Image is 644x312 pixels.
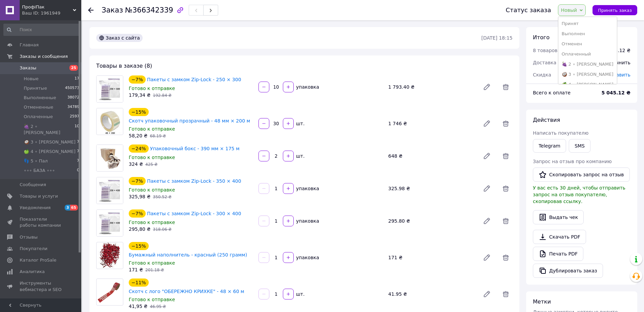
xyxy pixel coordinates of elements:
span: У вас есть 30 дней, чтобы отправить запрос на отзыв покупателю, скопировав ссылку. [533,185,625,204]
div: шт. [294,291,305,297]
div: 648 ₴ [386,151,477,161]
span: 324 ₴ [129,161,143,167]
span: Удалить [499,182,513,195]
li: 🥥 3 ∘ [PERSON_NAME] [558,69,617,80]
span: 10 [75,124,79,136]
div: −7% [129,75,146,84]
div: 1 793.40 ₴ [386,82,477,92]
span: 295,80 ₴ [129,226,150,232]
span: Готово к отправке [129,260,175,266]
input: Поиск [3,24,80,36]
span: 41,95 ₴ [129,304,147,309]
span: Принятые [24,85,47,91]
span: Удалить [499,80,513,94]
div: 5 045.12 ₴ [604,47,630,54]
img: Пакеты с замком Zip-Lock - 300 × 400 [97,210,123,236]
span: Новый [561,7,577,13]
time: [DATE] 18:15 [481,35,513,41]
span: 👣 5 ∘ Пал [24,158,48,164]
span: Выполненные [24,95,56,101]
div: шт. [294,153,305,159]
div: упаковка [294,185,320,192]
span: Готово к отправке [129,187,175,193]
span: Товары в заказе (8) [96,63,152,69]
span: 25 [69,65,78,71]
div: −7% [129,177,146,185]
span: 192.84 ₴ [153,93,171,98]
span: 38072 [67,95,79,101]
button: Принять заказ [593,5,637,15]
span: Оплаченные [24,114,53,120]
a: Скотч упаковочный прозрачный - 48 мм × 200 м [129,118,250,124]
span: Всего к оплате [533,90,570,95]
span: 0 [77,168,79,174]
a: Редактировать [480,287,494,301]
span: 350.52 ₴ [153,195,171,199]
span: Удалить [499,149,513,163]
span: Удалить [499,251,513,264]
span: ПрофіПак [22,4,73,10]
span: 17 [75,76,79,82]
div: упаковка [294,254,320,261]
span: Удалить [499,117,513,130]
span: 450573 [65,85,79,91]
div: 295.80 ₴ [386,216,477,226]
button: Дублировать заказ [533,264,603,278]
a: Пакеты с замком Zip-Lock - 350 × 400 [147,178,241,184]
img: Упаковочный бокс - 390 мм × 175 м [97,145,123,171]
div: Заказ с сайта [96,34,143,42]
span: Отмененные [24,104,53,110]
span: 3 [65,205,70,210]
a: Редактировать [480,182,494,195]
span: 318.06 ₴ [153,227,171,232]
div: −11% [129,278,149,287]
a: Редактировать [480,214,494,228]
li: 🍇 2 ∘ [PERSON_NAME] [558,59,617,69]
span: 8 товаров [533,48,558,53]
span: 201.18 ₴ [145,268,164,272]
img: Скотч с лого "ОБЕРЕЖНО КРИХКЕ" - 48 × 60 м [97,281,123,303]
div: 325.98 ₴ [386,184,477,193]
span: Готово к отправке [129,155,175,160]
span: Метки [533,298,551,305]
div: −15% [129,108,149,116]
button: Выдать чек [533,210,584,224]
span: Удалить [499,214,513,228]
img: Бумажный наполнитель - красный (250 грамм) [98,242,122,269]
span: Заказ [102,6,123,14]
span: Итого [533,34,549,41]
span: Инструменты вебмастера и SEO [20,280,63,292]
span: Действия [533,117,560,123]
a: Пакеты с замком Zip-Lock - 250 × 300 [147,77,241,82]
span: Скидка [533,72,551,77]
span: 46.95 ₴ [150,304,166,309]
li: Выполнен [558,29,617,39]
span: Главная [20,42,39,48]
span: Управление сайтом [20,298,63,310]
div: шт. [294,120,305,127]
span: Заказы и сообщения [20,53,68,60]
span: 325,98 ₴ [129,194,150,199]
span: 179,34 ₴ [129,92,150,98]
span: Готово к отправке [129,126,175,132]
div: упаковка [294,218,320,224]
span: Заказы [20,65,36,71]
span: 68.19 ₴ [150,134,166,138]
span: Принять заказ [598,8,632,13]
span: 58,20 ₴ [129,133,147,138]
a: Печать PDF [533,247,583,261]
span: 425 ₴ [145,162,158,167]
span: 🍏 4 ∘ [PERSON_NAME] [24,149,76,155]
b: 5 045.12 ₴ [601,90,630,95]
span: 171 ₴ [129,267,143,272]
a: Упаковочный бокс - 390 мм × 175 м [150,146,240,151]
span: Аналитика [20,269,45,275]
span: 7 [77,139,79,145]
a: Редактировать [480,117,494,130]
a: Скачать PDF [533,230,586,244]
span: 2597 [70,114,79,120]
span: Показатели работы компании [20,216,63,228]
span: Товары и услуги [20,193,58,199]
span: Уведомления [20,205,50,211]
a: Пакеты с замком Zip-Lock - 300 × 400 [147,211,241,216]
